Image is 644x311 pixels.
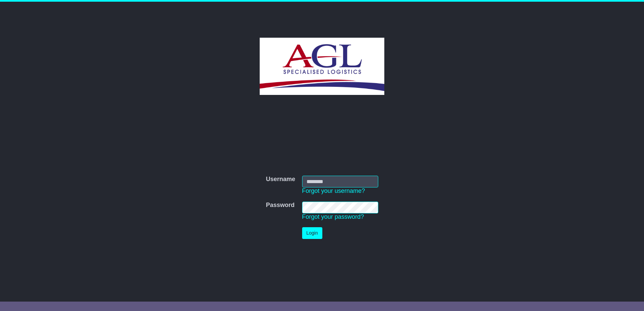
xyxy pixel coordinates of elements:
[260,38,384,95] img: AGL SPECIALISED LOGISTICS
[302,187,365,194] a: Forgot your username?
[302,227,322,239] button: Login
[302,213,364,220] a: Forgot your password?
[266,202,294,209] label: Password
[266,176,295,183] label: Username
